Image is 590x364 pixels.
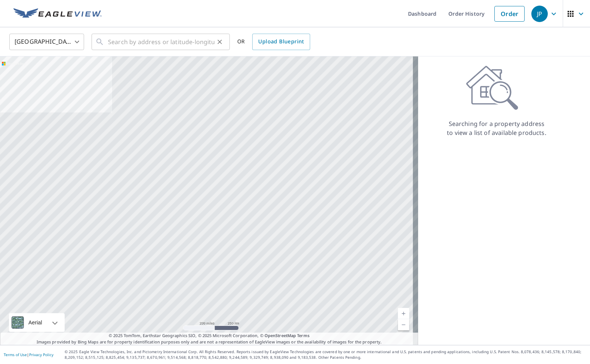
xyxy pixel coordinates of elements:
[398,319,409,330] a: Current Level 5, Zoom Out
[447,119,547,137] p: Searching for a property address to view a list of available products.
[531,6,548,22] div: JP
[237,34,310,50] div: OR
[214,37,225,47] button: Clear
[109,333,309,339] span: © 2025 TomTom, Earthstar Geographics SIO, © 2025 Microsoft Corporation, ©
[4,352,27,357] a: Terms of Use
[26,313,44,332] div: Aerial
[265,333,296,338] a: OpenStreetMap
[29,352,53,357] a: Privacy Policy
[494,6,525,22] a: Order
[65,349,586,360] p: © 2025 Eagle View Technologies, Inc. and Pictometry International Corp. All Rights Reserved. Repo...
[398,308,409,319] a: Current Level 5, Zoom In
[9,313,65,332] div: Aerial
[4,352,53,357] p: |
[258,37,304,46] span: Upload Blueprint
[297,333,309,338] a: Terms
[9,31,84,52] div: [GEOGRAPHIC_DATA]
[252,34,310,50] a: Upload Blueprint
[13,8,102,19] img: EV Logo
[108,31,214,52] input: Search by address or latitude-longitude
